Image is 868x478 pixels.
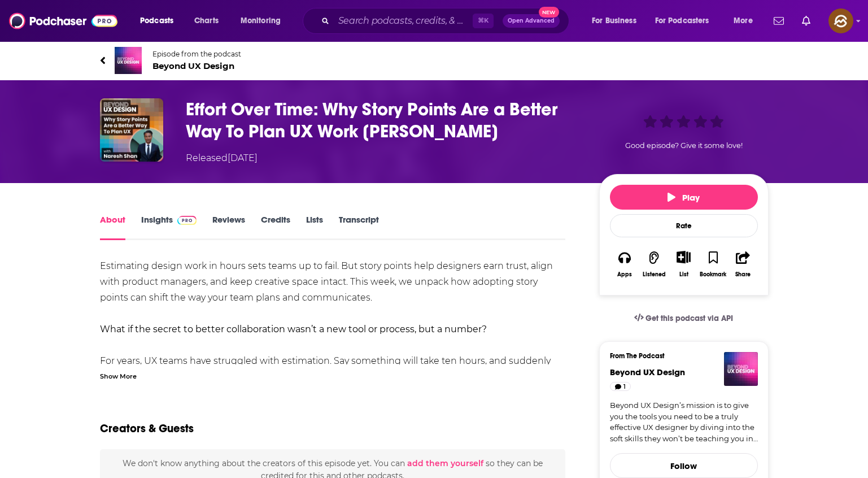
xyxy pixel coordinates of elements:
[668,192,700,203] span: Play
[592,13,636,29] span: For Business
[100,47,769,74] a: Beyond UX DesignEpisode from the podcastBeyond UX Design
[734,13,753,29] span: More
[539,7,559,18] span: New
[186,151,258,165] div: Released [DATE]
[724,352,758,386] img: Beyond UX Design
[617,271,632,278] div: Apps
[241,13,281,29] span: Monitoring
[645,314,733,323] span: Get this podcast via API
[140,13,173,29] span: Podcasts
[194,13,219,29] span: Charts
[508,18,555,24] span: Open Advanced
[306,214,323,240] a: Lists
[655,13,709,29] span: For Podcasters
[610,367,685,377] a: Beyond UX Design
[648,12,726,30] button: open menu
[610,400,758,444] a: Beyond UX Design’s mission is to give you the tools you need to be a truly effective UX designer ...
[339,214,379,240] a: Transcript
[233,12,295,30] button: open menu
[625,305,743,332] a: Get this podcast via API
[735,271,751,278] div: Share
[610,244,639,285] button: Apps
[177,216,197,225] img: Podchaser Pro
[100,98,163,162] img: Effort Over Time: Why Story Points Are a Better Way To Plan UX Work Naresh Shan
[672,251,695,263] button: Show More Button
[610,185,758,210] button: Play
[643,271,666,278] div: Listened
[700,271,726,278] div: Bookmark
[679,271,688,278] div: List
[610,382,631,391] a: 1
[610,352,749,360] h3: From The Podcast
[669,244,698,285] div: Show More ButtonList
[187,12,225,30] a: Charts
[261,214,290,240] a: Credits
[623,381,626,393] span: 1
[828,8,853,33] img: User Profile
[152,50,241,58] span: Episode from the podcast
[699,244,728,285] button: Bookmark
[584,12,651,30] button: open menu
[115,47,142,74] img: Beyond UX Design
[141,214,197,240] a: InsightsPodchaser Pro
[334,12,473,30] input: Search podcasts, credits, & more...
[610,214,758,237] div: Rate
[100,421,194,436] h2: Creators & Guests
[100,214,125,240] a: About
[639,244,669,285] button: Listened
[407,459,483,468] button: add them yourself
[100,324,487,334] strong: What if the secret to better collaboration wasn’t a new tool or process, but a number?
[9,10,117,32] img: Podchaser - Follow, Share and Rate Podcasts
[828,8,853,33] span: Logged in as hey85204
[152,60,241,71] span: Beyond UX Design
[503,14,560,28] button: Open AdvancedNew
[769,11,788,31] a: Show notifications dropdown
[625,141,743,150] span: Good episode? Give it some love!
[313,8,580,34] div: Search podcasts, credits, & more...
[797,11,815,31] a: Show notifications dropdown
[828,8,853,33] button: Show profile menu
[726,12,767,30] button: open menu
[610,453,758,478] button: Follow
[132,12,188,30] button: open menu
[473,14,494,28] span: ⌘ K
[728,244,757,285] button: Share
[212,214,245,240] a: Reviews
[186,98,581,142] h1: Effort Over Time: Why Story Points Are a Better Way To Plan UX Work Naresh Shan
